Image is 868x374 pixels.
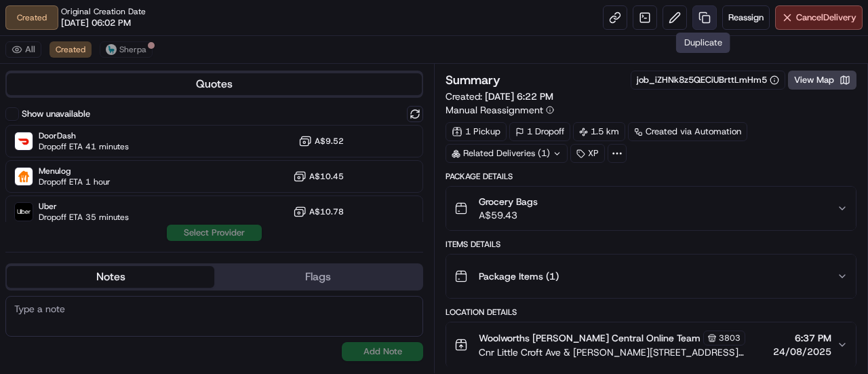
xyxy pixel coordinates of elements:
[39,212,129,223] span: Dropoff ETA 35 minutes
[7,266,214,288] button: Notes
[309,171,344,182] span: A$10.45
[293,170,344,183] button: A$10.45
[315,136,344,147] span: A$9.52
[293,205,344,219] button: A$10.78
[298,134,344,148] button: A$9.52
[39,176,111,187] span: Dropoff ETA 1 hour
[446,255,856,298] button: Package Items (1)
[479,345,768,359] span: Cnr Little Croft Ave & [PERSON_NAME][STREET_ADDRESS][PERSON_NAME]
[796,12,856,24] span: Cancel Delivery
[446,322,856,367] button: Woolworths [PERSON_NAME] Central Online Team3803Cnr Little Croft Ave & [PERSON_NAME][STREET_ADDRE...
[446,103,543,117] span: Manual Reassignment
[100,41,153,58] button: Sherpa
[479,331,701,345] span: Woolworths [PERSON_NAME] Central Online Team
[509,122,570,141] div: 1 Dropoff
[788,71,856,90] button: View Map
[479,269,559,283] span: Package Items ( 1 )
[39,201,129,212] span: Uber
[309,206,344,217] span: A$10.78
[446,122,507,141] div: 1 Pickup
[573,122,625,141] div: 1.5 km
[637,74,779,86] button: job_iZHNk8z5QECiUBrttLmHm5
[676,33,730,53] div: Duplicate
[570,144,605,163] div: XP
[446,171,856,182] div: Package Details
[446,90,553,103] span: Created:
[56,44,85,55] span: Created
[479,195,538,208] span: Grocery Bags
[773,345,831,358] span: 24/08/2025
[39,166,111,176] span: Menulog
[728,12,764,24] span: Reassign
[15,203,33,221] img: Uber
[61,17,131,29] span: [DATE] 06:02 PM
[775,5,863,30] button: CancelDelivery
[446,144,568,163] div: Related Deliveries (1)
[50,41,92,58] button: Created
[446,239,856,250] div: Items Details
[446,103,554,117] button: Manual Reassignment
[119,44,146,55] span: Sherpa
[7,73,422,95] button: Quotes
[446,74,500,86] h3: Summary
[22,108,90,120] label: Show unavailable
[5,41,41,58] button: All
[446,307,856,318] div: Location Details
[214,266,422,288] button: Flags
[39,130,129,141] span: DoorDash
[773,331,831,345] span: 6:37 PM
[61,6,146,17] span: Original Creation Date
[479,208,538,222] span: A$59.43
[446,187,856,230] button: Grocery BagsA$59.43
[719,333,741,343] span: 3803
[15,132,33,150] img: DoorDash
[628,122,747,141] a: Created via Automation
[722,5,770,30] button: Reassign
[485,90,553,102] span: [DATE] 6:22 PM
[39,141,129,152] span: Dropoff ETA 41 minutes
[106,44,117,55] img: sherpa_logo.png
[15,168,33,185] img: Menulog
